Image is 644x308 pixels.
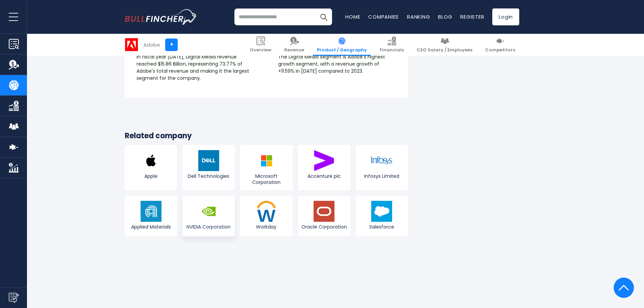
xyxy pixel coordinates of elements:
span: Applied Materials [126,224,175,230]
span: Financials [380,47,404,53]
img: WDAY logo [256,201,277,222]
span: Product / Geography [317,47,367,53]
a: Login [492,8,519,25]
span: Accenture plc [300,173,349,179]
a: Salesforce [356,196,408,236]
span: Salesforce [357,224,406,230]
h3: Related company [125,131,408,141]
img: AAPL logo [141,150,162,171]
img: ACN logo [314,150,334,171]
img: NVDA logo [198,201,219,222]
a: Ranking [407,13,430,20]
a: Register [460,13,484,20]
a: Applied Materials [125,196,177,236]
span: Oracle Corporation [300,224,349,230]
img: CRM logo [371,201,392,222]
span: Infosys Limited [357,173,406,179]
a: Companies [368,13,399,20]
div: Adobe [143,41,160,49]
a: + [165,39,178,51]
img: ORCL logo [314,201,334,222]
span: Revenue [284,47,304,53]
a: Infosys Limited [356,145,408,190]
p: The Digital Media segment is Adobe's highest growth segment, with a revenue growth of +11.59% in ... [278,53,396,75]
a: Competitors [481,34,519,56]
img: DELL logo [198,150,219,171]
span: Dell Technologies [184,173,233,179]
a: Financials [376,34,408,56]
a: Workday [240,196,292,236]
a: Dell Technologies [182,145,235,190]
span: Microsoft Corporation [242,173,291,185]
button: Search [315,8,332,25]
img: MSFT logo [256,150,277,171]
a: Home [345,13,360,20]
span: Competitors [485,47,515,53]
img: bullfincher logo [125,9,197,25]
a: CEO Salary / Employees [413,34,476,56]
a: Microsoft Corporation [240,145,292,190]
a: Go to homepage [125,9,197,25]
span: CEO Salary / Employees [417,47,472,53]
a: Product / Geography [313,34,371,56]
img: AMAT logo [141,201,162,222]
a: Blog [438,13,452,20]
a: Overview [246,34,275,56]
a: NVIDIA Corporation [182,196,235,236]
a: Revenue [280,34,308,56]
span: Overview [250,47,271,53]
span: NVIDIA Corporation [184,224,233,230]
a: Oracle Corporation [298,196,350,236]
p: In fiscal year [DATE], Digital Media revenue reached $15.86 Billion, representing 73.77% of Adobe... [137,53,255,82]
span: Apple [126,173,175,179]
img: ADBE logo [125,38,138,51]
img: INFY logo [371,150,392,171]
span: Workday [242,224,291,230]
a: Accenture plc [298,145,350,190]
a: Apple [125,145,177,190]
